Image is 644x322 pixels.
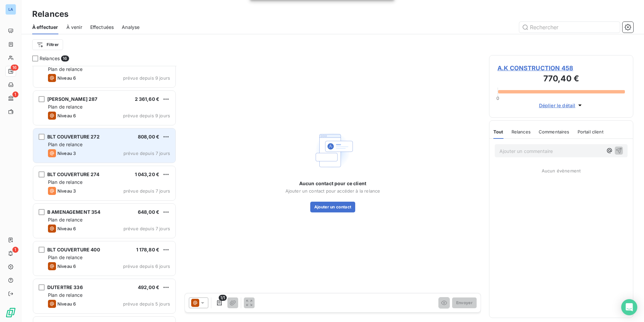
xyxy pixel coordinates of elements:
[57,151,76,156] span: Niveau 3
[47,209,101,215] span: B AMENAGEMENT 354
[47,247,100,252] span: BLT COUVERTURE 400
[47,134,100,139] span: BLT COUVERTURE 272
[32,8,68,20] h3: Relances
[519,22,620,33] input: Rechercher
[496,95,499,101] span: 0
[12,247,18,253] span: 1
[12,91,18,97] span: 1
[5,307,16,318] img: Logo LeanPay
[48,179,83,185] span: Plan de relance
[512,129,531,134] span: Relances
[452,297,477,308] button: Envoyer
[311,129,354,172] img: Empty state
[48,254,83,260] span: Plan de relance
[90,24,114,31] span: Effectuées
[5,4,16,15] div: LA
[135,96,160,102] span: 2 361,60 €
[48,142,83,147] span: Plan de relance
[61,55,69,62] span: 16
[57,75,76,81] span: Niveau 6
[539,102,576,109] span: Déplier le détail
[123,301,170,307] span: prévue depuis 5 jours
[47,171,99,177] span: BLT COUVERTURE 274
[57,188,76,194] span: Niveau 3
[32,24,58,31] span: À effectuer
[66,24,82,31] span: À venir
[310,202,356,212] button: Ajouter un contact
[47,284,83,290] span: DUTERTRE 336
[138,284,159,290] span: 492,00 €
[57,113,76,118] span: Niveau 6
[219,295,227,301] span: 1/1
[40,55,60,62] span: Relances
[123,75,170,81] span: prévue depuis 9 jours
[497,64,625,73] span: A.K CONSTRUCTION 458
[11,65,18,71] span: 16
[539,129,570,134] span: Commentaires
[136,247,160,252] span: 1 178,80 €
[299,180,366,187] span: Aucun contact pour ce client
[123,113,170,118] span: prévue depuis 9 jours
[621,299,637,315] div: Open Intercom Messenger
[48,104,83,110] span: Plan de relance
[123,188,170,194] span: prévue depuis 7 jours
[48,217,83,223] span: Plan de relance
[123,151,170,156] span: prévue depuis 7 jours
[537,102,586,109] button: Déplier le détail
[57,264,76,269] span: Niveau 6
[57,301,76,307] span: Niveau 6
[542,168,581,173] span: Aucun évènement
[48,292,83,298] span: Plan de relance
[493,129,503,134] span: Tout
[138,134,159,139] span: 808,00 €
[497,73,625,86] h3: 770,40 €
[285,188,380,194] span: Ajouter un contact pour accéder à la relance
[123,264,170,269] span: prévue depuis 6 jours
[57,226,76,231] span: Niveau 6
[32,39,63,50] button: Filtrer
[32,66,176,322] div: grid
[122,24,140,31] span: Analyse
[138,209,159,215] span: 648,00 €
[135,171,160,177] span: 1 043,20 €
[48,66,83,72] span: Plan de relance
[578,129,603,134] span: Portail client
[123,226,170,231] span: prévue depuis 7 jours
[47,96,98,102] span: [PERSON_NAME] 287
